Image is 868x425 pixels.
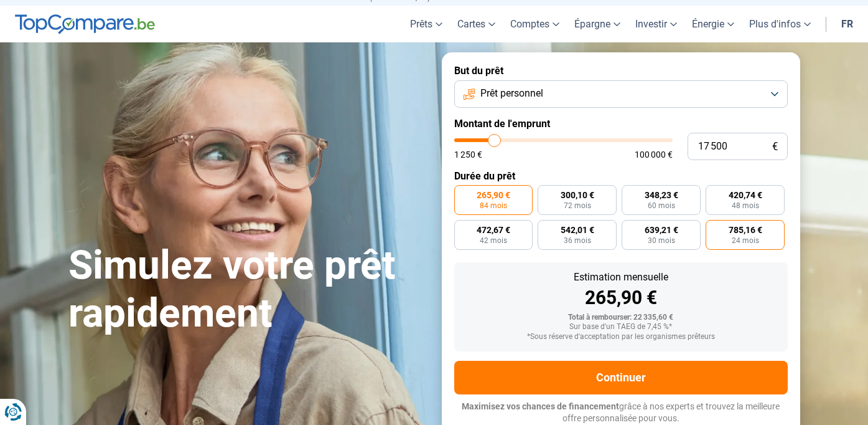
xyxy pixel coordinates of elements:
[462,401,619,411] span: Maximisez vos chances de financement
[464,323,778,332] div: Sur base d'un TAEG de 7,45 %*
[645,191,678,199] span: 348,23 €
[454,170,788,182] label: Durée du prêt
[772,141,778,152] span: €
[648,237,675,244] span: 30 mois
[464,272,778,282] div: Estimation mensuelle
[567,6,628,42] a: Épargne
[480,237,507,244] span: 42 mois
[454,118,788,130] label: Montant de l'emprunt
[561,191,594,199] span: 300,10 €
[645,226,678,234] span: 639,21 €
[648,202,675,209] span: 60 mois
[454,65,788,77] label: But du prêt
[454,150,482,159] span: 1 250 €
[635,150,673,159] span: 100 000 €
[480,202,507,209] span: 84 mois
[454,80,788,108] button: Prêt personnel
[628,6,684,42] a: Investir
[742,6,818,42] a: Plus d'infos
[729,226,762,234] span: 785,16 €
[564,237,591,244] span: 36 mois
[68,242,427,338] h1: Simulez votre prêt rapidement
[464,333,778,341] div: *Sous réserve d'acceptation par les organismes prêteurs
[503,6,567,42] a: Comptes
[564,202,591,209] span: 72 mois
[454,361,788,394] button: Continuer
[15,14,155,34] img: TopCompare
[684,6,742,42] a: Énergie
[732,202,759,209] span: 48 mois
[477,191,510,199] span: 265,90 €
[464,313,778,322] div: Total à rembourser: 22 335,60 €
[729,191,762,199] span: 420,74 €
[403,6,450,42] a: Prêts
[450,6,503,42] a: Cartes
[477,226,510,234] span: 472,67 €
[834,6,861,42] a: fr
[561,226,594,234] span: 542,01 €
[480,87,543,100] span: Prêt personnel
[454,401,788,425] p: grâce à nos experts et trouvez la meilleure offre personnalisée pour vous.
[464,289,778,307] div: 265,90 €
[732,237,759,244] span: 24 mois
